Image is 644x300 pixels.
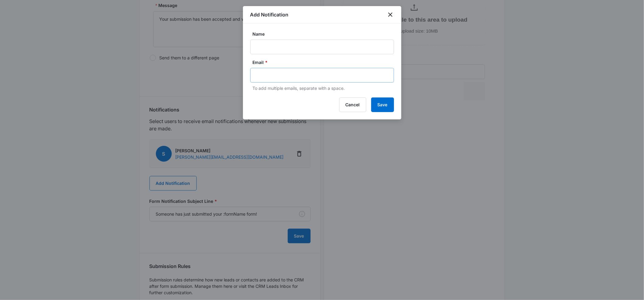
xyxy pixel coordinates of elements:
[120,201,198,219] iframe: reCAPTCHA
[371,97,394,112] button: Save
[253,59,396,65] label: Email
[387,11,394,18] button: close
[250,11,289,18] h1: Add Notification
[253,31,396,37] label: Name
[4,207,19,212] span: Submit
[253,85,394,91] p: To add multiple emails, separate with a space.
[339,97,366,112] button: Cancel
